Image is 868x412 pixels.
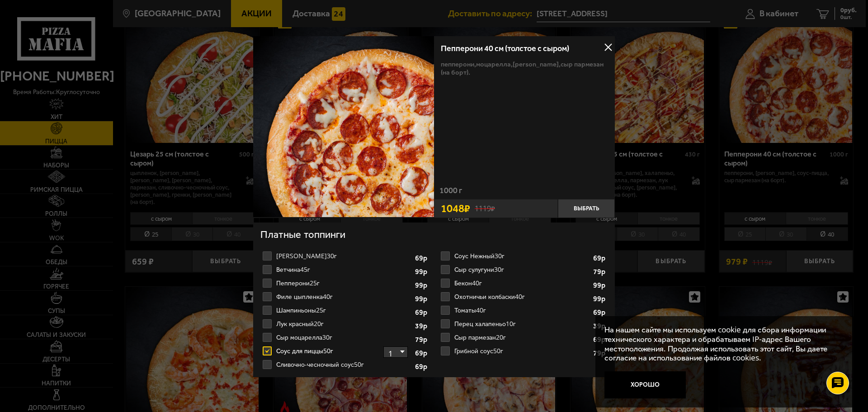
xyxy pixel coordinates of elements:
strong: 99 р [415,282,429,289]
strong: 79 р [415,336,429,343]
strong: 99 р [415,295,429,303]
div: 1000 г [434,186,615,199]
li: Томаты [439,303,608,317]
label: Бекон 40г [439,276,608,290]
button: Хорошо [604,371,686,398]
label: Сыр пармезан 20г [439,331,608,344]
li: Соус Деликатес [260,249,429,263]
li: Шампиньоны [260,303,429,317]
strong: 99 р [593,295,608,303]
span: 1048 ₽ [441,203,470,214]
strong: 69 р [415,255,429,262]
label: Сливочно-чесночный соус 50г [260,358,429,371]
p: пепперони, моцарелла, [PERSON_NAME], сыр пармезан (на борт). [441,60,608,76]
li: Ветчина [260,263,429,276]
label: Грибной соус 50г [439,344,608,358]
li: Сливочно-чесночный соус [260,358,429,371]
li: Перец халапеньо [439,317,608,331]
strong: 69 р [415,309,429,316]
strong: 79 р [593,268,608,275]
img: Пепперони 40 см (толстое с сыром) [253,36,434,217]
label: Сыр моцарелла 30г [260,331,429,344]
select: Соус для пиццы50г [383,346,408,358]
li: Сыр сулугуни [439,263,608,276]
li: Пепперони [260,276,429,290]
label: Томаты 40г [439,303,608,317]
li: Грибной соус [439,344,608,358]
label: Сыр сулугуни 30г [439,263,608,276]
label: Соус Нежный 30г [439,249,608,263]
label: Охотничьи колбаски 40г [439,290,608,303]
label: Лук красный 20г [260,317,429,331]
label: Ветчина 45г [260,263,429,276]
strong: 69 р [593,255,608,262]
label: Пепперони 25г [260,276,429,290]
strong: 69 р [593,309,608,316]
li: Филе цыпленка [260,290,429,303]
h4: Платные топпинги [260,227,608,243]
p: На нашем сайте мы используем cookie для сбора информации технического характера и обрабатываем IP... [604,325,841,363]
button: Выбрать [558,199,615,218]
strong: 99 р [593,282,608,289]
s: 1119 ₽ [475,205,495,212]
label: Шампиньоны 25г [260,303,429,317]
strong: 69 р [593,336,608,343]
li: Бекон [439,276,608,290]
li: Сыр моцарелла [260,331,429,344]
li: Лук красный [260,317,429,331]
li: Охотничьи колбаски [439,290,608,303]
label: Филе цыпленка 40г [260,290,429,303]
li: Соус для пиццы [260,344,429,358]
h3: Пепперони 40 см (толстое с сыром) [441,44,608,52]
label: [PERSON_NAME] 30г [260,249,429,263]
strong: 39 р [593,322,608,330]
strong: 69 р [415,350,429,357]
label: Перец халапеньо 10г [439,317,608,331]
strong: 39 р [415,322,429,330]
label: Соус для пиццы 50г [260,344,429,358]
strong: 69 р [415,363,429,370]
strong: 79 р [593,350,608,357]
li: Соус Нежный [439,249,608,263]
li: Сыр пармезан [439,331,608,344]
strong: 99 р [415,268,429,275]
